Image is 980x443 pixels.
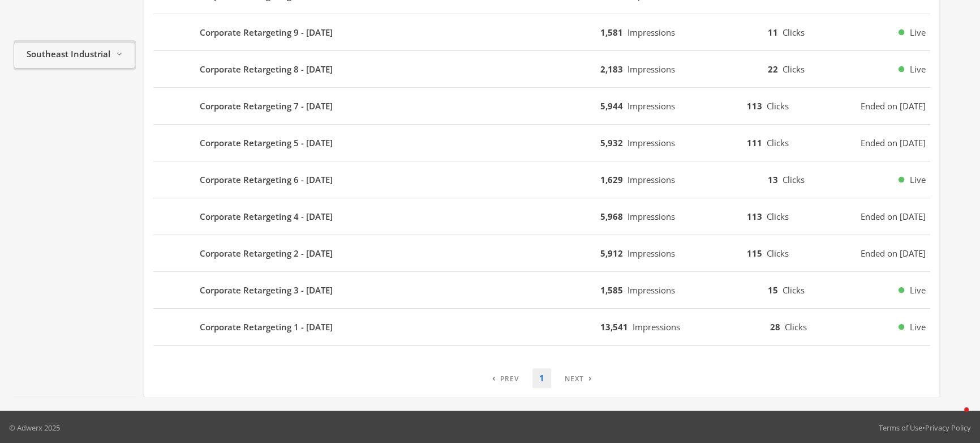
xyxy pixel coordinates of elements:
[747,100,762,112] b: 113
[153,203,930,230] button: Corporate Retargeting 4 - [DATE]5,968Impressions113ClicksEnded on [DATE]
[942,404,969,432] iframe: Intercom live chat
[627,248,674,259] span: Impressions
[861,100,926,113] span: Ended on [DATE]
[627,100,674,112] span: Impressions
[200,210,333,223] b: Corporate Retargeting 4 - [DATE]
[9,422,60,433] p: © Adwerx 2025
[910,321,926,334] span: Live
[600,137,622,148] b: 5,932
[627,63,674,75] span: Impressions
[627,174,674,185] span: Impressions
[910,173,926,186] span: Live
[767,100,789,112] span: Clicks
[861,247,926,260] span: Ended on [DATE]
[910,284,926,297] span: Live
[770,321,780,333] b: 28
[153,92,930,120] button: Corporate Retargeting 7 - [DATE]5,944Impressions113ClicksEnded on [DATE]
[768,63,778,75] b: 22
[925,423,971,433] a: Privacy Policy
[785,321,807,333] span: Clicks
[783,284,805,296] span: Clicks
[153,19,930,46] button: Corporate Retargeting 9 - [DATE]1,581Impressions11ClicksLive
[627,284,674,296] span: Impressions
[600,63,622,75] b: 2,183
[200,173,333,186] b: Corporate Retargeting 6 - [DATE]
[532,368,551,388] a: 1
[153,166,930,193] button: Corporate Retargeting 6 - [DATE]1,629Impressions13ClicksLive
[747,211,762,222] b: 113
[27,48,111,61] span: Southeast Industrial Equipment
[600,248,622,259] b: 5,912
[632,321,680,333] span: Impressions
[600,211,622,222] b: 5,968
[153,56,930,83] button: Corporate Retargeting 8 - [DATE]2,183Impressions22ClicksLive
[910,63,926,76] span: Live
[747,137,762,148] b: 111
[861,210,926,223] span: Ended on [DATE]
[200,26,333,39] b: Corporate Retargeting 9 - [DATE]
[153,129,930,156] button: Corporate Retargeting 5 - [DATE]5,932Impressions111ClicksEnded on [DATE]
[153,313,930,340] button: Corporate Retargeting 1 - [DATE]13,541Impressions28ClicksLive
[783,63,805,75] span: Clicks
[627,137,674,148] span: Impressions
[767,211,789,222] span: Clicks
[783,27,805,38] span: Clicks
[879,422,971,433] div: •
[200,100,333,113] b: Corporate Retargeting 7 - [DATE]
[768,27,778,38] b: 11
[861,137,926,150] span: Ended on [DATE]
[200,63,333,76] b: Corporate Retargeting 8 - [DATE]
[600,174,622,185] b: 1,629
[910,26,926,39] span: Live
[767,137,789,148] span: Clicks
[485,368,599,388] nav: pagination
[747,248,762,259] b: 115
[200,137,333,150] b: Corporate Retargeting 5 - [DATE]
[153,240,930,267] button: Corporate Retargeting 2 - [DATE]5,912Impressions115ClicksEnded on [DATE]
[767,248,789,259] span: Clicks
[200,284,333,297] b: Corporate Retargeting 3 - [DATE]
[200,321,333,334] b: Corporate Retargeting 1 - [DATE]
[783,174,805,185] span: Clicks
[600,321,627,333] b: 13,541
[153,276,930,304] button: Corporate Retargeting 3 - [DATE]1,585Impressions15ClicksLive
[768,284,778,296] b: 15
[600,284,622,296] b: 1,585
[600,27,622,38] b: 1,581
[627,27,674,38] span: Impressions
[14,42,135,69] button: Southeast Industrial Equipment
[600,100,622,112] b: 5,944
[627,211,674,222] span: Impressions
[768,174,778,185] b: 13
[200,247,333,260] b: Corporate Retargeting 2 - [DATE]
[879,423,922,433] a: Terms of Use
